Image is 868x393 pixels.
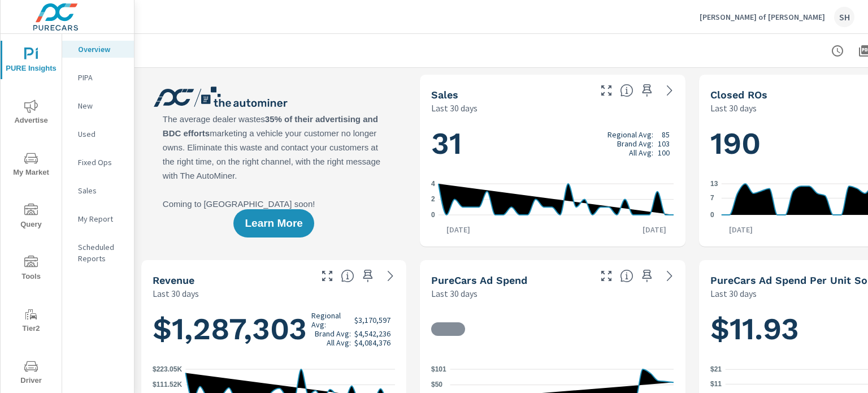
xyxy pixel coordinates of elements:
h5: Revenue [153,274,194,286]
p: Brand Avg: [617,139,653,148]
p: New [78,100,125,111]
button: Make Fullscreen [318,267,336,285]
text: 13 [710,180,718,188]
text: $101 [431,365,446,373]
div: New [62,97,134,114]
p: Last 30 days [153,287,199,300]
span: Tier2 [4,308,58,335]
p: Regional Avg: [607,130,653,139]
div: SH [834,7,854,27]
button: Learn More [233,209,314,237]
p: Last 30 days [710,101,757,115]
p: $4,542,236 [354,329,390,338]
p: Used [78,128,125,140]
p: [DATE] [721,224,761,235]
p: $3,170,597 [354,316,390,325]
p: $4,084,376 [354,338,390,347]
h5: PureCars Ad Spend [431,274,527,286]
text: $111.52K [153,381,182,389]
p: [PERSON_NAME] of [PERSON_NAME] [700,12,825,22]
text: 0 [710,211,714,219]
p: 85 [662,130,670,139]
text: 7 [710,194,714,202]
div: Fixed Ops [62,154,134,171]
p: 100 [658,148,670,157]
p: Brand Avg: [315,329,351,338]
span: Total sales revenue over the selected date range. [Source: This data is sourced from the dealer’s... [341,269,354,283]
span: PURE Insights [4,47,58,75]
h1: 31 [431,124,674,163]
a: See more details in report [661,81,679,100]
button: Make Fullscreen [597,81,615,100]
div: Scheduled Reports [62,239,134,267]
span: Query [4,204,58,231]
span: Driver [4,360,58,387]
p: Fixed Ops [78,157,125,168]
text: $11 [710,380,722,388]
div: My Report [62,210,134,227]
h5: Closed ROs [710,89,767,101]
p: My Report [78,213,125,224]
span: Learn More [245,218,302,228]
h5: Sales [431,89,458,101]
p: 103 [658,139,670,148]
p: Regional Avg: [311,311,351,329]
span: Save this to your personalized report [638,81,656,100]
p: Last 30 days [431,101,478,115]
span: Tools [4,256,58,283]
text: 2 [431,196,435,204]
p: Last 30 days [431,287,478,300]
span: Advertise [4,100,58,127]
span: Save this to your personalized report [638,267,656,285]
text: 0 [431,211,435,219]
text: $223.05K [153,365,182,373]
span: Total cost of media for all PureCars channels for the selected dealership group over the selected... [620,269,633,283]
span: Save this to your personalized report [359,267,377,285]
button: Make Fullscreen [597,267,615,285]
div: PIPA [62,69,134,86]
p: Overview [78,44,125,55]
a: See more details in report [381,267,400,285]
div: Sales [62,182,134,199]
p: PIPA [78,72,125,83]
p: [DATE] [439,224,478,235]
div: Overview [62,41,134,58]
p: All Avg: [327,338,351,347]
span: Number of vehicles sold by the dealership over the selected date range. [Source: This data is sou... [620,84,633,97]
p: Sales [78,185,125,196]
text: $50 [431,381,442,389]
div: Used [62,126,134,142]
text: $21 [710,365,722,373]
a: See more details in report [661,267,679,285]
h1: $1,287,303 [153,310,395,348]
p: Scheduled Reports [78,241,125,264]
p: All Avg: [629,148,653,157]
text: 4 [431,180,435,188]
p: [DATE] [635,224,674,235]
p: Last 30 days [710,287,757,300]
span: My Market [4,152,58,179]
